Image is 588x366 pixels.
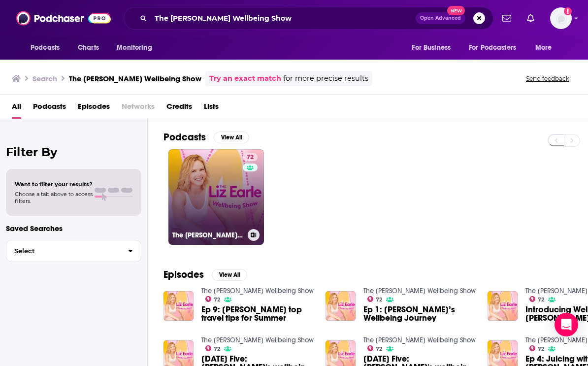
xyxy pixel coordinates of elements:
span: Charts [78,41,99,55]
span: Logged in as alignPR [550,7,572,29]
div: Open Intercom Messenger [555,313,578,336]
img: User Profile [550,7,572,29]
a: 72The [PERSON_NAME] Wellbeing Show [168,149,264,245]
a: 72 [367,296,383,302]
a: Ep 1: Liz’s Wellbeing Journey [363,305,476,322]
span: Want to filter your results? [15,181,93,188]
a: Episodes [78,99,110,119]
h3: Search [33,74,57,83]
a: The Liz Earle Wellbeing Show [363,287,476,295]
span: 72 [538,298,544,302]
h2: Filter By [6,145,141,159]
h3: The [PERSON_NAME] Wellbeing Show [69,74,201,83]
span: 72 [214,298,220,302]
a: 72 [205,345,221,351]
h3: The [PERSON_NAME] Wellbeing Show [172,231,244,239]
button: open menu [24,38,72,57]
a: 72 [529,345,545,351]
a: Credits [166,99,192,119]
span: More [535,41,552,55]
a: The Liz Earle Wellbeing Show [363,336,476,344]
button: View All [214,132,249,143]
button: Send feedback [523,74,572,83]
span: Ep 1: [PERSON_NAME]’s Wellbeing Journey [363,305,476,322]
span: Monitoring [117,41,152,55]
span: 72 [376,298,382,302]
img: Ep 9: Liz Earle’s top travel tips for Summer [163,291,194,321]
a: Lists [204,99,219,119]
a: Show notifications dropdown [498,10,515,27]
a: Charts [71,38,105,57]
a: PodcastsView All [163,131,249,143]
a: Show notifications dropdown [523,10,538,27]
input: Search podcasts, credits, & more... [151,10,416,26]
span: Ep 9: [PERSON_NAME] top travel tips for Summer [201,305,314,322]
button: open menu [405,38,463,57]
svg: Add a profile image [564,7,572,15]
h2: Podcasts [163,131,206,143]
span: 72 [538,347,544,351]
p: Saved Searches [6,224,141,233]
button: open menu [110,38,164,57]
span: Podcasts [31,41,60,55]
button: View All [212,269,247,281]
a: All [12,99,21,119]
span: For Business [412,41,451,55]
span: Select [6,248,120,254]
span: for more precise results [283,73,368,84]
span: Networks [122,99,155,119]
a: 72 [367,345,383,351]
a: 72 [205,296,221,302]
img: Ep 1: Liz’s Wellbeing Journey [326,291,356,321]
button: Open AdvancedNew [416,12,465,24]
a: 72 [243,153,258,161]
span: Choose a tab above to access filters. [15,191,93,204]
h2: Episodes [163,268,204,281]
button: Select [6,240,141,262]
span: New [447,6,465,15]
a: 72 [529,296,545,302]
img: Podchaser - Follow, Share and Rate Podcasts [16,9,111,28]
a: Podcasts [33,99,66,119]
img: Introducing Wellness with Liz Earle [488,291,518,321]
a: EpisodesView All [163,268,247,281]
span: 72 [214,347,220,351]
a: Try an exact match [209,73,281,84]
button: open menu [462,38,530,57]
div: Search podcasts, credits, & more... [124,7,493,30]
span: For Podcasters [469,41,516,55]
a: The Liz Earle Wellbeing Show [201,287,314,295]
span: Open Advanced [420,16,461,21]
span: 72 [376,347,382,351]
button: open menu [528,38,564,57]
a: Ep 9: Liz Earle’s top travel tips for Summer [201,305,314,322]
a: The Liz Earle Wellbeing Show [201,336,314,344]
button: Show profile menu [550,7,572,29]
span: 72 [247,153,254,163]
